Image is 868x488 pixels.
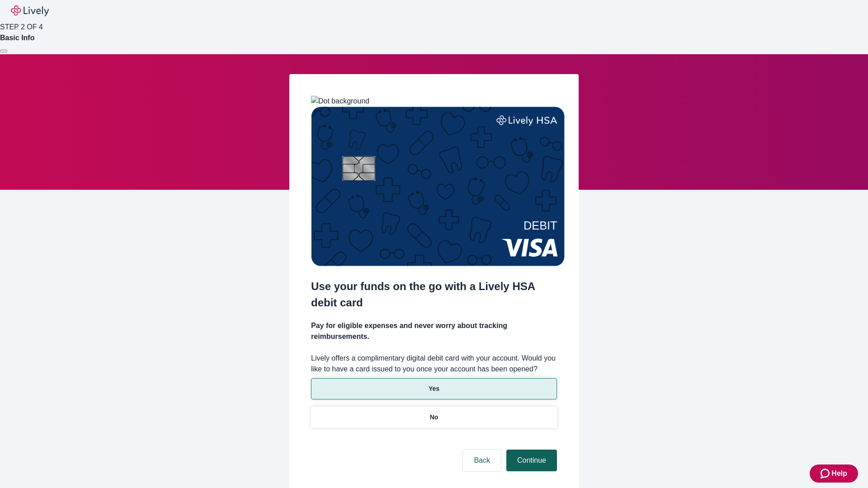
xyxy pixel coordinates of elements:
[311,407,557,428] button: No
[463,450,501,471] button: Back
[311,378,557,399] button: Yes
[311,107,565,266] img: Debit card
[821,468,831,479] svg: Zendesk support icon
[11,5,49,16] img: Lively
[311,96,369,107] img: Dot background
[429,384,439,394] p: Yes
[831,468,847,479] span: Help
[810,465,858,483] button: Zendesk support iconHelp
[311,278,557,311] h2: Use your funds on the go with a Lively HSA debit card
[506,450,557,471] button: Continue
[311,320,557,342] h4: Pay for eligible expenses and never worry about tracking reimbursements.
[311,353,557,375] label: Lively offers a complimentary digital debit card with your account. Would you like to have a card...
[430,413,439,422] p: No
